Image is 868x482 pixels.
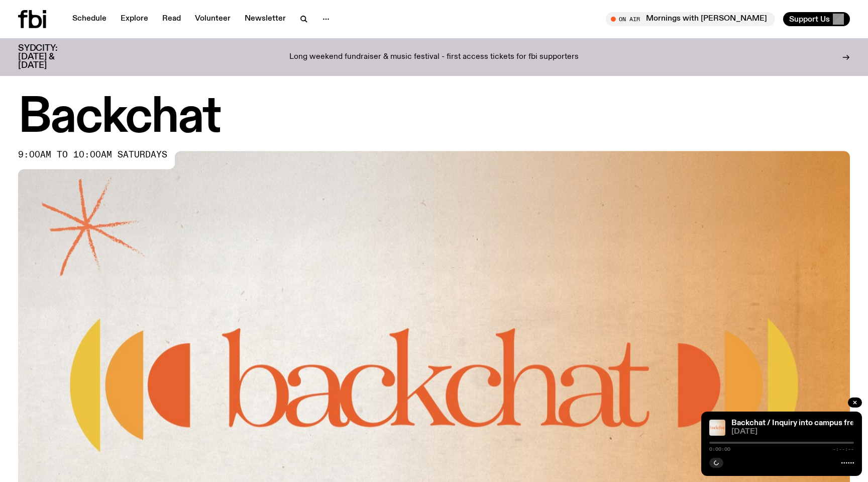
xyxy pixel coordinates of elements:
a: Explore [115,12,154,26]
span: Support Us [789,15,830,24]
span: -:--:-- [833,447,854,452]
a: Newsletter [239,12,292,26]
button: On AirMornings with [PERSON_NAME] [606,12,775,26]
button: Support Us [783,12,850,26]
span: [DATE] [731,428,854,436]
span: 9:00am to 10:00am saturdays [18,151,167,159]
a: Volunteer [189,12,237,26]
a: Schedule [66,12,113,26]
a: Read [156,12,187,26]
h3: SYDCITY: [DATE] & [DATE] [18,44,82,70]
span: 0:00:00 [709,447,730,452]
h1: Backchat [18,96,850,141]
p: Long weekend fundraiser & music festival - first access tickets for fbi supporters [289,53,579,62]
